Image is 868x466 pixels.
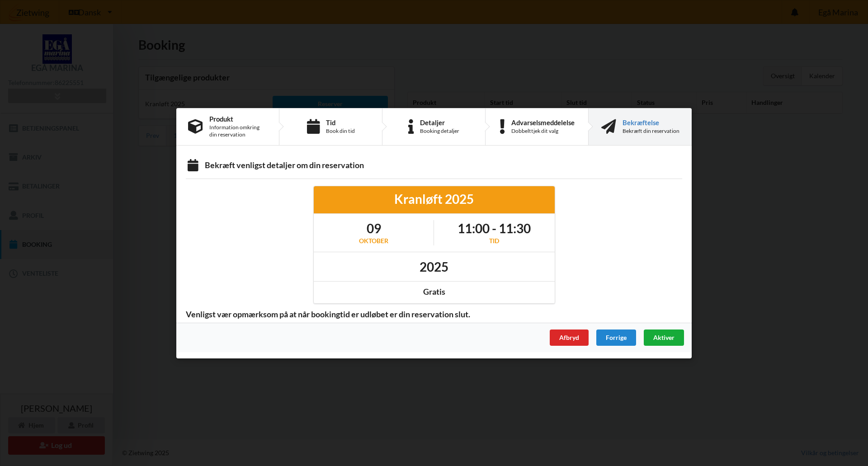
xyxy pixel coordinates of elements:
div: Detaljer [420,118,459,126]
div: Forrige [596,329,636,345]
span: Aktiver [653,333,675,341]
div: Booking detaljer [420,127,459,134]
div: Kranløft 2025 [320,191,548,207]
div: Produkt [209,115,267,122]
div: oktober [359,236,388,245]
div: Bekræft venligst detaljer om din reservation [186,160,682,172]
div: Bekræft din reservation [623,127,679,134]
div: Bekræftelse [623,118,679,126]
div: Afbryd [550,329,589,345]
h1: 09 [359,220,388,236]
h1: 2025 [420,258,448,274]
div: Book din tid [326,127,355,134]
div: Tid [326,118,355,126]
div: Information omkring din reservation [209,123,267,138]
h1: 11:00 - 11:30 [458,220,531,236]
div: Advarselsmeddelelse [511,118,575,126]
div: Dobbelttjek dit valg [511,127,575,134]
div: Tid [458,236,531,245]
div: Gratis [320,287,548,297]
span: Venligst vær opmærksom på at når bookingtid er udløbet er din reservation slut. [179,309,476,319]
